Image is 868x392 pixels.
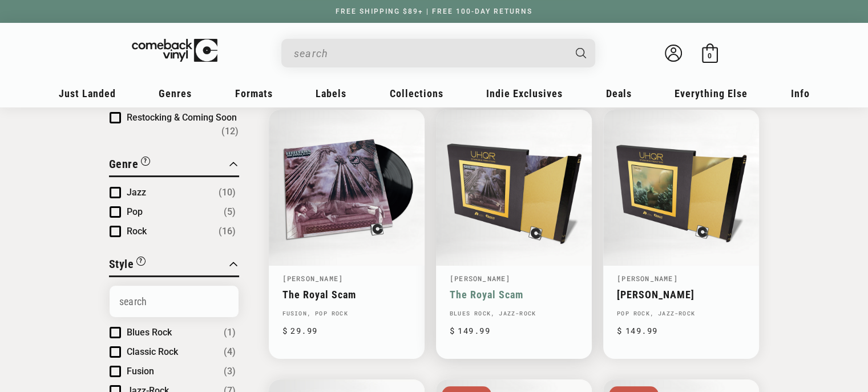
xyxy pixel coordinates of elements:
span: Fusion [127,366,154,377]
div: Search [281,39,595,67]
span: Collections [390,87,443,99]
button: Filter by Genre [109,155,151,175]
span: Number of products: (3) [224,365,236,378]
a: [PERSON_NAME] [617,274,678,283]
a: [PERSON_NAME] [450,274,511,283]
span: Number of products: (4) [224,345,236,359]
span: Number of products: (5) [224,205,236,219]
span: 0 [708,51,712,60]
span: Number of products: (16) [219,225,236,238]
a: The Royal Scam [450,289,578,301]
span: Blues Rock [127,327,172,338]
input: When autocomplete results are available use up and down arrows to review and enter to select [294,42,564,65]
span: Style [109,257,134,271]
a: [PERSON_NAME] [617,289,745,301]
span: Classic Rock [127,346,178,357]
span: Just Landed [59,87,116,99]
a: FREE SHIPPING $89+ | FREE 100-DAY RETURNS [324,7,544,15]
span: Deals [606,87,632,99]
span: Jazz [127,187,146,198]
span: Everything Else [675,87,748,99]
span: Genre [109,157,139,171]
span: Labels [316,87,346,99]
button: Search [566,39,596,67]
span: Pop [127,206,143,217]
span: Number of products: (10) [219,186,236,199]
button: Filter by Style [109,255,146,275]
span: Formats [235,87,273,99]
span: Info [791,87,810,99]
a: [PERSON_NAME] [282,274,344,283]
input: Search Options [110,286,239,317]
span: Restocking & Coming Soon [127,112,237,123]
span: Number of products: (1) [224,326,236,339]
span: Rock [127,226,147,237]
span: Genres [159,87,192,99]
a: The Royal Scam [282,289,411,301]
span: Number of products: (12) [221,125,239,138]
span: Indie Exclusives [486,87,563,99]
